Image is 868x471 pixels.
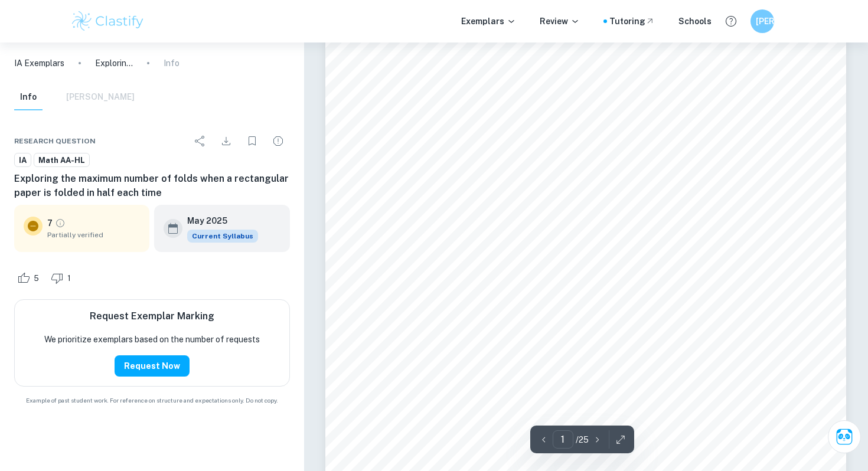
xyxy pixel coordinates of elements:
[44,333,260,346] p: We prioritize exemplars based on the number of requests
[540,15,580,28] p: Review
[27,273,45,284] span: 5
[240,129,264,153] div: Bookmark
[48,269,77,287] div: Dislike
[678,15,712,28] a: Schools
[750,9,774,33] button: [PERSON_NAME]
[828,420,861,453] button: Ask Clai
[14,153,31,168] a: IA
[561,251,611,266] span: 20 Pages
[14,396,290,405] span: Example of past student work. For reference on structure and expectations only. Do not copy.
[14,57,64,70] a: IA Exemplars
[576,433,589,446] p: / 25
[115,355,190,377] button: Request Now
[34,155,89,166] span: Math AA-HL
[378,141,792,155] span: Exploring the maximum number of folds when a rectangular paper is
[266,129,290,153] div: Report issue
[14,136,96,146] span: Research question
[55,218,66,228] a: Grade partially verified
[721,11,741,31] button: Help and Feedback
[214,129,238,153] div: Download
[516,173,656,187] span: folded in half each time
[47,217,53,230] p: 7
[609,15,655,28] a: Tutoring
[14,269,45,287] div: Like
[70,9,145,33] img: Clastify logo
[34,153,90,168] a: Math AA-HL
[188,129,212,153] div: Share
[187,214,249,227] h6: May 2025
[756,15,769,28] h6: [PERSON_NAME]
[164,57,180,70] p: Info
[14,172,290,200] h6: Exploring the maximum number of folds when a rectangular paper is folded in half each time
[461,15,516,28] p: Exemplars
[90,309,214,323] h6: Request Exemplar Marking
[187,230,258,243] span: Current Syllabus
[47,230,140,240] span: Partially verified
[187,230,258,243] div: This exemplar is based on the current syllabus. Feel free to refer to it for inspiration/ideas wh...
[61,273,77,284] span: 1
[14,84,43,110] button: Info
[491,212,678,226] span: Math AA HL Internal Assessment
[95,57,133,70] p: Exploring the maximum number of folds when a rectangular paper is folded in half each time
[15,155,31,166] span: IA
